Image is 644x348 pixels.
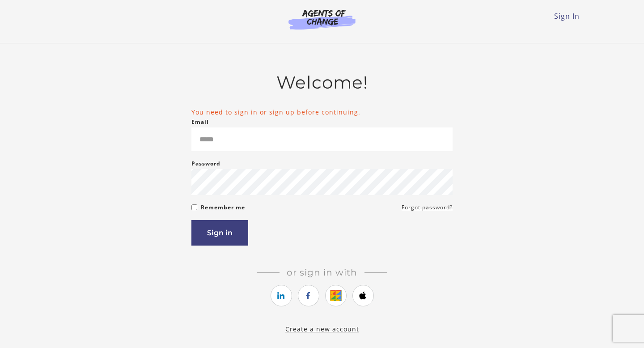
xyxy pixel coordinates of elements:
[402,202,453,213] a: Forgot password?
[285,325,359,333] a: Create a new account
[279,9,365,30] img: Agents of Change Logo
[280,267,364,278] span: Or sign in with
[191,158,220,169] label: Password
[298,285,319,306] a: https://courses.thinkific.com/users/auth/facebook?ss%5Breferral%5D=&ss%5Buser_return_to%5D=%2Fenr...
[325,285,347,306] a: https://courses.thinkific.com/users/auth/google?ss%5Breferral%5D=&ss%5Buser_return_to%5D=%2Fenrol...
[191,117,209,127] label: Email
[201,202,245,213] label: Remember me
[191,107,453,117] li: You need to sign in or sign up before continuing.
[554,11,580,21] a: Sign In
[271,285,292,306] a: https://courses.thinkific.com/users/auth/linkedin?ss%5Breferral%5D=&ss%5Buser_return_to%5D=%2Fenr...
[191,220,248,246] button: Sign in
[191,72,453,93] h2: Welcome!
[352,285,374,306] a: https://courses.thinkific.com/users/auth/apple?ss%5Breferral%5D=&ss%5Buser_return_to%5D=%2Fenroll...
